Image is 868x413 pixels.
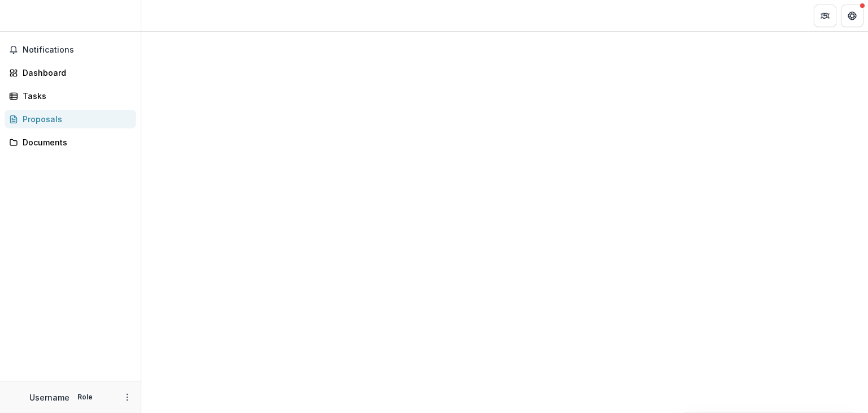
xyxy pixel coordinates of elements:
div: Dashboard [23,67,127,79]
button: Get Help [841,5,863,27]
a: Dashboard [5,63,136,82]
span: Notifications [23,45,132,55]
a: Tasks [5,87,136,105]
button: Partners [814,5,836,27]
a: Proposals [5,110,136,128]
a: Documents [5,133,136,152]
p: Role [74,392,96,402]
div: Tasks [23,90,127,102]
div: Documents [23,136,127,148]
p: Username [29,392,70,403]
button: Notifications [5,41,136,59]
button: More [120,390,134,404]
div: Proposals [23,113,127,125]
